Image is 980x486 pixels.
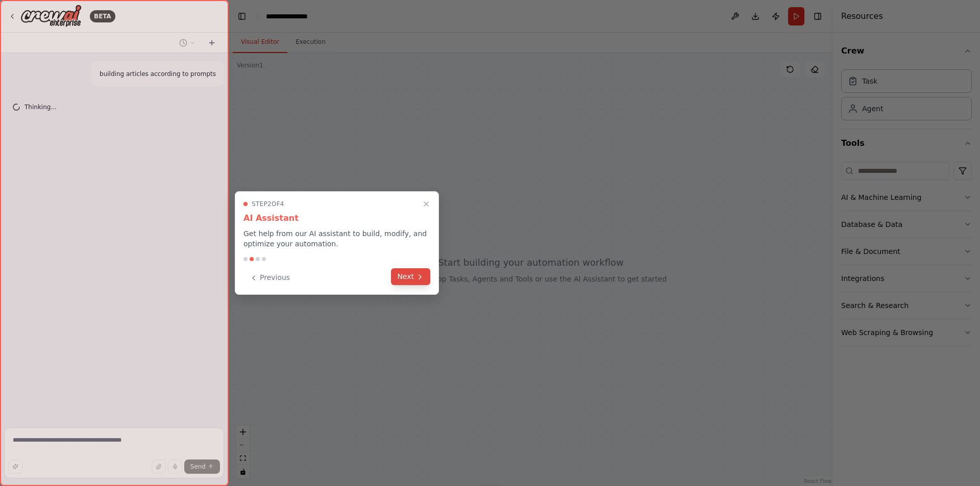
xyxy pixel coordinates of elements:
[420,198,432,210] button: Close walkthrough
[243,228,430,249] p: Get help from our AI assistant to build, modify, and optimize your automation.
[235,9,249,23] button: Hide left sidebar
[243,212,430,224] h3: AI Assistant
[391,268,430,285] button: Next
[252,200,284,208] span: Step 2 of 4
[243,269,296,286] button: Previous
